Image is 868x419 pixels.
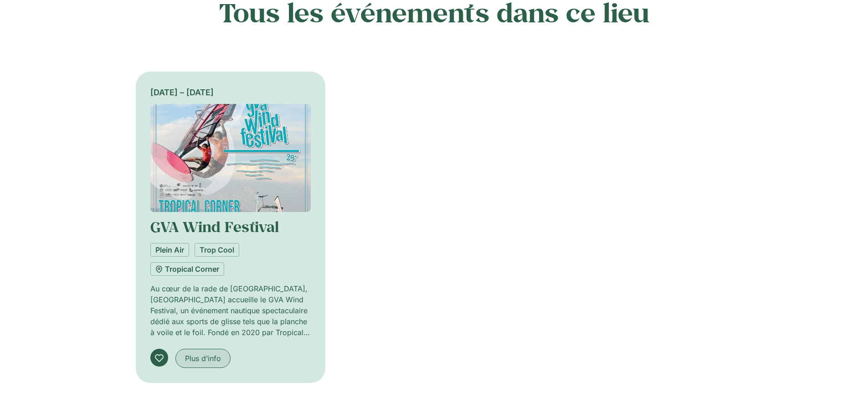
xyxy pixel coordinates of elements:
[175,349,231,368] a: Plus d’info
[195,243,239,257] a: Trop Cool
[150,262,224,276] a: Tropical Corner
[150,217,279,236] a: GVA Wind Festival
[150,283,311,338] p: Au cœur de la rade de [GEOGRAPHIC_DATA], [GEOGRAPHIC_DATA] accueille le GVA Wind Festival, un évé...
[185,353,221,364] span: Plus d’info
[150,86,311,98] div: [DATE] – [DATE]
[150,243,189,257] a: Plein Air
